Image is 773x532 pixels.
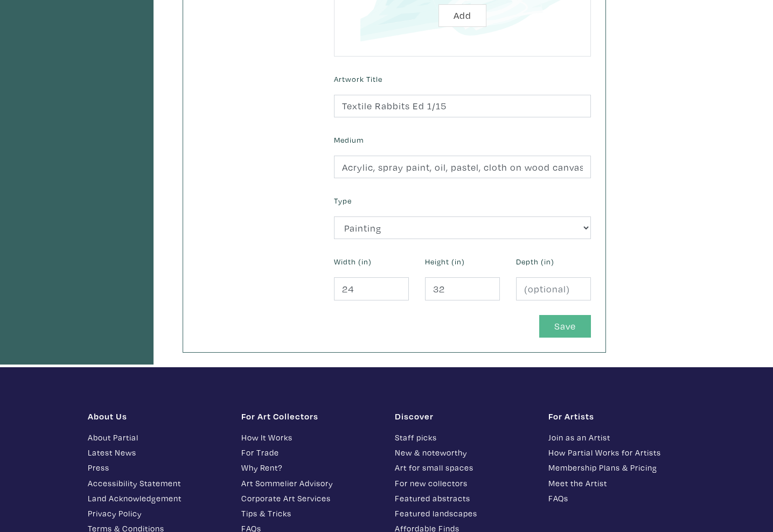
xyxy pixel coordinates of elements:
a: Land Acknowledgement [88,492,225,505]
a: Art Sommelier Advisory [241,477,379,489]
label: Depth (in) [516,256,554,268]
h1: For Art Collectors [241,411,379,422]
a: Featured landscapes [395,507,532,520]
a: For new collectors [395,477,532,489]
a: New & noteworthy [395,446,532,459]
label: Height (in) [425,256,465,268]
a: Staff picks [395,431,532,444]
a: Corporate Art Services [241,492,379,505]
a: Why Rent? [241,461,379,474]
input: Ex. Acrylic on canvas, giclee on photo paper [334,156,591,179]
a: Meet the Artist [548,477,686,489]
a: Press [88,461,225,474]
input: (optional) [516,277,591,300]
button: Save [539,315,591,338]
a: Accessibility Statement [88,477,225,489]
a: About Partial [88,431,225,444]
label: Artwork Title [334,73,382,85]
a: Tips & Tricks [241,507,379,520]
a: Privacy Policy [88,507,225,520]
a: Membership Plans & Pricing [548,461,686,474]
a: Art for small spaces [395,461,532,474]
a: How It Works [241,431,379,444]
a: Join as an Artist [548,431,686,444]
h1: About Us [88,411,225,422]
a: For Trade [241,446,379,459]
h1: Discover [395,411,532,422]
h1: For Artists [548,411,686,422]
a: Latest News [88,446,225,459]
label: Medium [334,134,364,146]
label: Width (in) [334,256,372,268]
a: How Partial Works for Artists [548,446,686,459]
label: Type [334,195,352,207]
a: Featured abstracts [395,492,532,505]
a: FAQs [548,492,686,505]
